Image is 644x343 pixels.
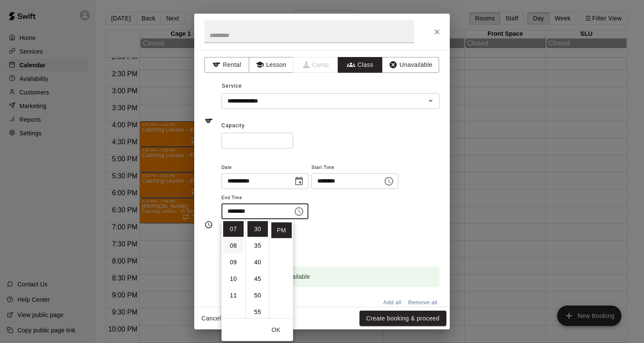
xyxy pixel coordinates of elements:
[380,173,397,190] button: Choose time, selected time is 7:00 PM
[382,57,439,73] button: Unavailable
[290,203,308,220] button: Choose time, selected time is 7:30 PM
[425,95,437,107] button: Open
[311,162,398,174] span: Start Time
[221,162,308,174] span: Date
[221,123,245,129] span: Capacity
[223,288,244,303] li: 11 hours
[204,117,213,125] svg: Service
[204,220,213,229] svg: Timing
[338,57,382,73] button: Class
[223,238,244,254] li: 8 hours
[247,304,268,320] li: 55 minutes
[198,311,225,326] button: Cancel
[271,223,292,238] li: PM
[247,288,268,303] li: 50 minutes
[221,192,308,204] span: End Time
[223,271,244,287] li: 10 hours
[429,24,445,40] button: Close
[293,57,338,73] span: Camps can only be created in the Services page
[359,311,446,326] button: Create booking & proceed
[223,221,244,237] li: 7 hours
[406,296,440,309] button: Remove all
[379,296,406,309] button: Add all
[290,173,308,190] button: Choose date, selected date is Sep 5, 2025
[204,57,249,73] button: Rental
[262,322,290,338] button: OK
[222,83,242,89] span: Service
[223,254,244,270] li: 9 hours
[247,221,268,237] li: 30 minutes
[245,220,269,318] ul: Select minutes
[247,254,268,270] li: 40 minutes
[247,271,268,287] li: 45 minutes
[221,220,245,318] ul: Select hours
[249,57,293,73] button: Lesson
[247,238,268,254] li: 35 minutes
[269,220,293,318] ul: Select meridiem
